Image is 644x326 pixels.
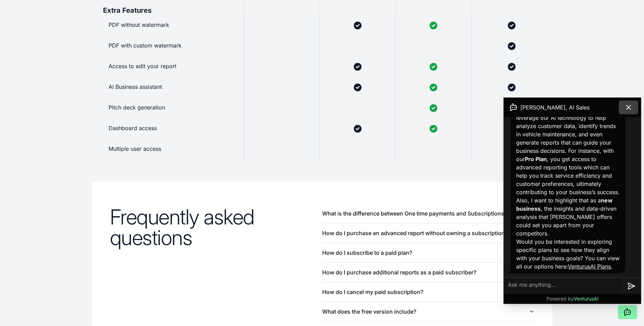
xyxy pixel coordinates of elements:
a: VenturusAI Plans [568,263,611,270]
div: Access to edit your report [92,56,244,77]
button: How do I cancel my paid subscription? [322,282,534,302]
div: Multiple user access [92,139,244,160]
span: VenturusAI [574,296,599,302]
button: How do I purchase an advanced report without owning a subscription? [322,223,534,243]
div: AI Business assistant [92,77,244,98]
button: How do I subscribe to a paid plan? [322,243,534,262]
button: How do I purchase additional reports as a paid subscriber? [322,263,534,282]
p: Would you be interested in exploring specific plans to see how they align with your business goal... [516,238,620,271]
p: Powered by [546,295,599,302]
div: PDF with custom watermark [92,36,244,56]
div: Dashboard access [92,118,244,139]
p: Also, I want to highlight that as a , the insights and data-driven analysis that [PERSON_NAME] of... [516,196,620,238]
div: Pitch deck generation [92,98,244,118]
p: By subscribing to our platform, you can leverage our AI technology to help analyze customer data,... [516,105,620,196]
h2: Frequently asked questions [110,207,322,248]
div: PDF without watermark [92,15,244,36]
span: [PERSON_NAME], AI Sales [520,103,590,112]
button: What does the free version include? [322,302,534,321]
button: What is the difference between One time payments and Subscriptions? [322,204,534,223]
strong: Pro Plan [525,156,547,162]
